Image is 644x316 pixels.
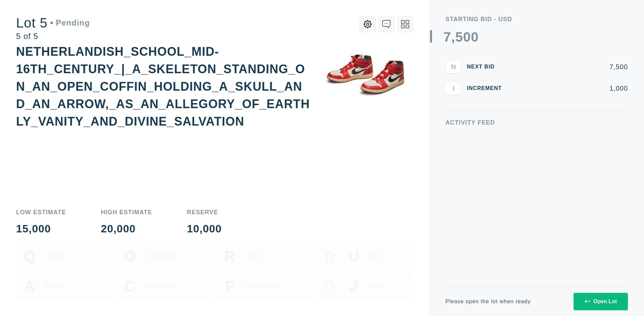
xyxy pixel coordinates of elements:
span: I [452,84,454,92]
button: I [445,82,462,95]
div: Activity Feed [445,120,628,126]
div: High Estimate [101,209,152,215]
div: 5 of 5 [16,32,90,40]
div: 0 [463,30,471,44]
div: 7,500 [513,63,628,70]
div: 1,000 [513,85,628,92]
div: 20,000 [101,223,152,234]
div: 5 [455,30,463,44]
div: , [451,30,455,165]
div: Lot 5 [16,16,90,30]
span: N [451,63,456,71]
div: 15,000 [16,223,66,234]
div: Low Estimate [16,209,66,215]
div: Reserve [187,209,222,215]
button: Open Lot [574,293,628,310]
div: 7 [443,30,451,44]
div: Pending [50,19,90,27]
div: 0 [471,30,479,44]
div: Increment [467,86,507,91]
div: 10,000 [187,223,222,234]
div: Next Bid [467,64,507,70]
div: Please open the lot when ready [445,299,531,304]
div: NETHERLANDISH_SCHOOL_MID-16TH_CENTURY_|_A_SKELETON_STANDING_ON_AN_OPEN_COFFIN_HOLDING_A_SKULL_AND... [16,45,310,128]
button: N [445,60,462,74]
div: Open Lot [585,299,617,305]
div: Starting Bid - USD [445,16,628,22]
